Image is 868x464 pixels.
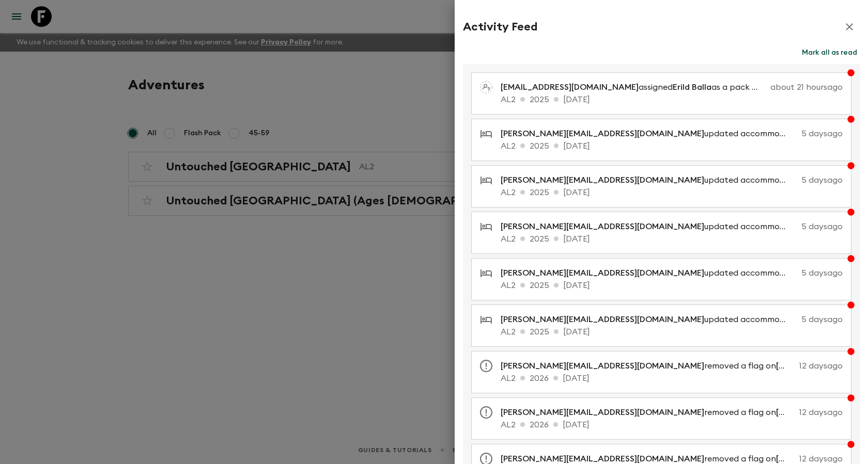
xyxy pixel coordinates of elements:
p: AL2 2026 [DATE] [501,419,843,431]
p: 5 days ago [801,313,843,326]
h2: Activity Feed [463,20,537,34]
p: assigned as a pack leader [501,81,766,93]
span: [PERSON_NAME][EMAIL_ADDRESS][DOMAIN_NAME] [501,269,704,277]
span: [GEOGRAPHIC_DATA] [776,362,863,370]
span: [PERSON_NAME][EMAIL_ADDRESS][DOMAIN_NAME] [501,222,704,231]
p: updated accommodation [501,174,797,186]
p: 12 days ago [799,360,843,372]
span: [PERSON_NAME][EMAIL_ADDRESS][DOMAIN_NAME] [501,130,704,138]
p: AL2 2025 [DATE] [501,326,843,338]
span: [PERSON_NAME][EMAIL_ADDRESS][DOMAIN_NAME] [501,455,704,463]
span: [PERSON_NAME][EMAIL_ADDRESS][DOMAIN_NAME] [501,315,704,324]
p: 5 days ago [801,267,843,279]
p: AL2 2025 [DATE] [501,233,843,245]
p: 5 days ago [801,174,843,186]
span: [GEOGRAPHIC_DATA] [776,408,863,417]
p: AL2 2025 [DATE] [501,186,843,199]
p: updated accommodation [501,313,797,326]
p: about 21 hours ago [770,81,843,93]
p: AL2 2025 [DATE] [501,93,843,106]
span: [PERSON_NAME][EMAIL_ADDRESS][DOMAIN_NAME] [501,176,704,184]
p: AL2 2025 [DATE] [501,140,843,152]
p: updated accommodation [501,267,797,279]
p: updated accommodation [501,127,797,140]
span: [PERSON_NAME][EMAIL_ADDRESS][DOMAIN_NAME] [501,362,704,370]
span: Erild Balla [673,83,711,91]
p: updated accommodation [501,220,797,233]
p: AL2 2026 [DATE] [501,372,843,385]
span: [EMAIL_ADDRESS][DOMAIN_NAME] [501,83,639,91]
span: [PERSON_NAME][EMAIL_ADDRESS][DOMAIN_NAME] [501,408,704,417]
p: removed a flag on [501,406,795,419]
button: Mark all as read [799,45,860,60]
p: removed a flag on [501,360,795,372]
p: 12 days ago [799,406,843,419]
p: AL2 2025 [DATE] [501,279,843,292]
p: 5 days ago [801,220,843,233]
span: [GEOGRAPHIC_DATA] [776,455,863,463]
p: 5 days ago [801,127,843,140]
